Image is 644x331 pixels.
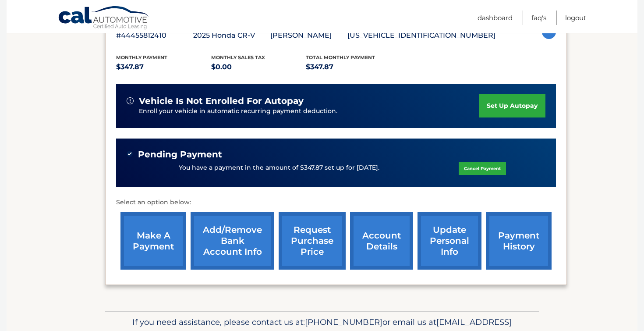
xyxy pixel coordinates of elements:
[350,212,413,270] a: account details
[116,61,211,73] p: $347.87
[139,107,479,116] p: Enroll your vehicle in automatic recurring payment deduction.
[270,29,347,42] p: [PERSON_NAME]
[479,94,545,117] a: set up autopay
[138,149,222,160] span: Pending Payment
[193,29,270,42] p: 2025 Honda CR-V
[116,54,167,61] span: Monthly Payment
[531,11,546,25] a: FAQ's
[459,162,506,175] a: Cancel Payment
[211,61,306,73] p: $0.00
[306,61,401,73] p: $347.87
[306,54,375,61] span: Total Monthly Payment
[305,317,382,327] span: [PHONE_NUMBER]
[486,212,552,270] a: payment history
[120,212,186,270] a: make a payment
[127,151,133,157] img: check-green.svg
[58,6,150,31] a: Cal Automotive
[347,29,495,42] p: [US_VEHICLE_IDENTIFICATION_NUMBER]
[127,97,134,104] img: alert-white.svg
[279,212,346,270] a: request purchase price
[478,11,513,25] a: Dashboard
[191,212,274,270] a: Add/Remove bank account info
[179,163,379,173] p: You have a payment in the amount of $347.87 set up for [DATE].
[565,11,586,25] a: Logout
[116,29,193,42] p: #44455812410
[418,212,481,270] a: update personal info
[139,96,304,107] span: vehicle is not enrolled for autopay
[116,197,556,208] p: Select an option below:
[211,54,265,61] span: Monthly sales Tax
